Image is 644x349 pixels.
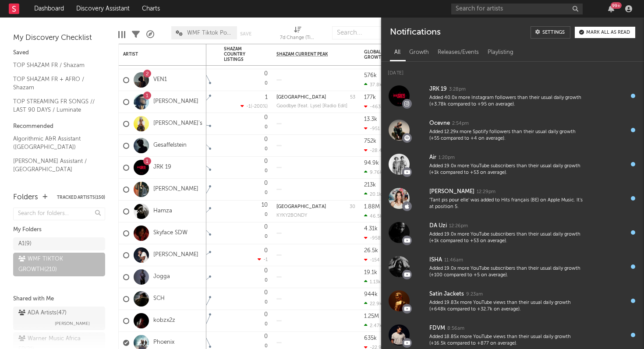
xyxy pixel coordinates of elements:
div: 0 [224,69,268,91]
div: 2:54pm [452,120,469,127]
div: 30 [350,204,355,210]
div: [PERSON_NAME] [429,187,474,197]
a: TOP SHAZAM FR + AFRO / Shazam [13,74,96,92]
div: 0 [264,290,268,296]
div: Shazam Country Listings [224,46,255,62]
div: 99 + [611,2,622,9]
div: Goodbye (feat. Lyse) [Radio Edit] [276,103,347,109]
div: 177k [364,95,376,100]
span: -1 [246,104,251,109]
div: 1.13k [364,279,381,285]
div: 0 [224,288,268,310]
div: 1:20pm [439,155,455,161]
div: 7d Change (TikTok Posts) [280,22,315,47]
div: 635k [364,335,377,341]
div: My Folders [13,225,105,235]
div: [DATE] [381,62,644,79]
div: 10 [262,202,268,208]
div: Senegal [276,204,326,210]
div: 7d Change (TikTok Posts) [280,33,315,43]
a: [PERSON_NAME] [153,186,198,193]
div: 0 [264,312,268,317]
button: Save [240,32,251,36]
div: 13.3k [364,116,377,122]
div: My Discovery Checklist [13,33,105,43]
div: 0 [264,137,268,142]
div: 576k [364,73,377,78]
div: 0 [224,179,268,200]
div: Position [347,204,355,210]
div: 752k [364,138,376,144]
a: TOP STREAMING FR SONGS // LAST 90 DAYS / Luminate [13,97,96,115]
div: -958 [364,235,381,241]
div: 1.25M [364,314,379,319]
div: 94.9k [364,160,379,166]
div: 22.9k [364,301,382,307]
div: ISHA [429,255,442,265]
div: Notifications [390,26,440,39]
div: Satin Jackets [429,289,464,300]
div: Playlisting [483,45,518,60]
div: 37.8k [364,82,382,88]
input: Search... [332,26,398,39]
div: 8:56am [447,325,464,332]
div: Releases/Events [433,45,483,60]
div: 53 [350,95,355,100]
span: -200 % [252,104,266,109]
a: ADA Artists(47)[PERSON_NAME] [13,307,105,330]
div: Added 19.0x more YouTube subscribers than their usual daily growth (+1k compared to +53 on average). [429,231,584,245]
a: Ocevne2:54pmAdded 12.29x more Spotify followers than their usual daily growth (+55 compared to +4... [381,113,644,147]
div: 0 [224,201,268,222]
a: [PERSON_NAME] [153,251,198,259]
div: [GEOGRAPHIC_DATA] [276,95,326,100]
a: TOP SHAZAM FR / Shazam [13,60,96,70]
div: 'Tant pis pour elle' was added to Hits français (BE) on Apple Music. It's at position 5. [429,197,584,211]
div: Filters [132,22,140,47]
div: ADA Artists ( 47 ) [18,308,67,318]
div: -951 [364,126,380,131]
div: A1 ( 9 ) [18,239,32,249]
a: Air1:20pmAdded 19.0x more YouTube subscribers than their usual daily growth (+1k compared to +53 ... [381,147,644,181]
div: 0 [264,115,268,120]
div: 0 [264,159,268,164]
div: KYKY2BONDY [276,213,307,219]
div: 9.76k [364,169,382,175]
div: All [390,45,405,60]
a: [PERSON_NAME]12:29pm'Tant pis pour elle' was added to Hits français (BE) on Apple Music. It's at ... [381,181,644,215]
div: Growth [405,45,433,60]
div: Added 40.0x more Instagram followers than their usual daily growth (+3.78k compared to +95 on ave... [429,95,584,108]
div: 0 [264,71,268,77]
div: Shared with Me [13,294,105,304]
div: 3:28pm [449,86,466,93]
div: A&R Pipeline [146,22,154,47]
div: DA Uzi [429,221,447,231]
div: 0 [224,135,268,156]
span: [PERSON_NAME] [55,318,90,329]
div: 26.5k [364,248,378,254]
a: [PERSON_NAME] Assistant / [GEOGRAPHIC_DATA] [13,156,96,174]
div: 0 [224,222,268,244]
div: 0 [264,224,268,230]
div: Edit Columns [118,22,125,47]
div: Mark all as read [586,30,630,35]
a: Satin Jackets9:23amAdded 19.83x more YouTube views than their usual daily growth (+648k compared ... [381,284,644,318]
div: 1.88M [364,204,380,210]
button: Mark all as read [575,27,635,38]
div: Added 19.83x more YouTube views than their usual daily growth (+648k compared to +32.7k on average). [429,300,584,313]
div: 0 [224,113,268,134]
div: -463 [364,104,381,109]
div: 19.1k [364,270,377,275]
div: WMF TIKTOK GROWTH ( 210 ) [18,254,80,275]
div: 12:29pm [477,189,495,195]
div: Added 19.0x more YouTube subscribers than their usual daily growth (+1k compared to +53 on average). [429,163,584,176]
a: SCH [153,295,165,303]
a: [PERSON_NAME]'s [153,120,202,127]
div: 20.1k [364,191,382,197]
div: -28.4k [364,148,385,153]
a: kobzx2z [153,317,175,324]
span: WMF Tiktok Post Growth [187,30,233,36]
a: Jogga [153,273,170,281]
a: VEN1 [153,76,167,84]
input: Search for artists [451,4,583,14]
div: Position [348,95,355,100]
